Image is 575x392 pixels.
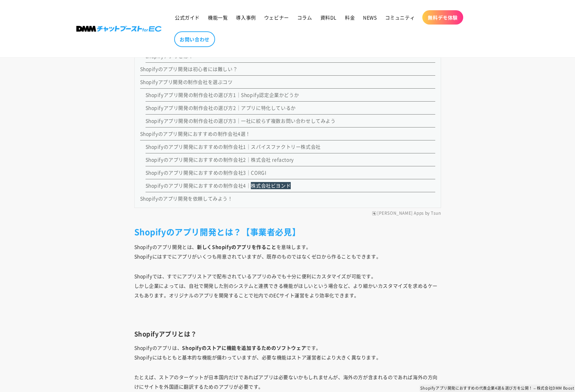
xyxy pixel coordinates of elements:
a: Shopifyアプリとは？ [146,52,194,59]
span: 資料DL [320,14,337,20]
p: Shopifyでは、すでにアプリストアで配布されているアプリのみでも十分に便利にカスタマイズが可能です。 しかし企業によっては、自社で開発した別のシステムと連携できる機能がほしいという場合など、... [134,271,441,300]
a: Shopifyアプリ開発の制作会社の選び方3｜一社に絞らず複数お問い合わせしてみよう [146,117,336,124]
a: Shopifyアプリ開発の制作会社の選び方1｜Shopify認定企業かどうか [146,91,299,98]
span: ウェビナー [264,14,289,20]
a: 導入事例 [232,10,260,25]
h2: Shopifyのアプリ開発とは？【事業者必見】 [134,226,441,237]
a: Shopifyのアプリ開発におすすめの制作会社3｜CORGI [146,169,267,176]
span: 無料デモ体験 [428,14,458,20]
span: 公式ガイド [175,14,200,20]
a: Tsun [431,211,441,216]
p: Shopifyのアプリ開発とは、 を意味します。 Shopifyにはすでにアプリがいくつも用意されていますが、既存のものではなくゼロから作ることもできます。 [134,242,441,261]
a: Shopifyのアプリ開発を依頼してみよう！ [140,195,233,202]
a: Shopifyのアプリ開発におすすめの制作会社2｜株式会社 refactory [146,156,294,163]
a: [PERSON_NAME] Apps [377,211,424,216]
a: 資料DL [316,10,341,25]
p: たとえば、ストアのターゲットが日本国内だけであればアプリは必要ないかもしれませんが、海外の方が含まれるのであれば海外の方向けにサイトを外国語に翻訳するためのアプリが必要です。 [134,372,441,391]
span: お問い合わせ [180,36,210,42]
img: RuffRuff Apps [372,211,376,215]
a: お問い合わせ [174,31,215,47]
span: 機能一覧 [208,14,228,20]
span: 料金 [345,14,355,20]
a: 無料デモ体験 [422,10,463,25]
h3: Shopifyアプリとは？ [134,330,441,338]
span: 導入事例 [236,14,256,20]
a: コミュニティ [381,10,419,25]
span: by [425,211,430,216]
img: 株式会社DMM Boost [76,26,162,32]
a: Shopifyアプリ開発の制作会社を選ぶコツ [140,78,233,85]
a: NEWS [359,10,381,25]
span: コラム [297,14,312,20]
a: Shopifyのアプリ開発におすすめの制作会社1｜スパイスファクトリー株式会社 [146,143,321,150]
a: 料金 [341,10,359,25]
a: コラム [293,10,316,25]
span: Shopifyアプリ開発におすすめの代表企業4選＆選び方を公開！ – 株式会社DMM Boost [420,385,574,391]
a: ウェビナー [260,10,293,25]
a: Shopifyアプリ開発の制作会社の選び方2｜アプリに特化しているか [146,104,296,111]
strong: 新しくShopifyのアプリを作ること [197,243,276,250]
a: 機能一覧 [204,10,232,25]
span: NEWS [363,14,377,20]
a: Shopifyのアプリ開発におすすめの制作会社4｜株式会社ビヨンド [146,182,291,189]
strong: Shopifyのストアに機能を追加するためのソフトウェア [182,344,306,351]
a: 公式ガイド [171,10,204,25]
a: Shopifyのアプリ開発は初心者には難しい？ [140,65,238,72]
a: Shopifyのアプリ開発におすすめの制作会社4選！ [140,130,251,137]
p: Shopifyのアプリは、 です。 Shopifyにはもともと基本的な機能が備わっていますが、必要な機能はストア運営者により大きく異なります。 [134,343,441,362]
span: コミュニティ [385,14,415,20]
